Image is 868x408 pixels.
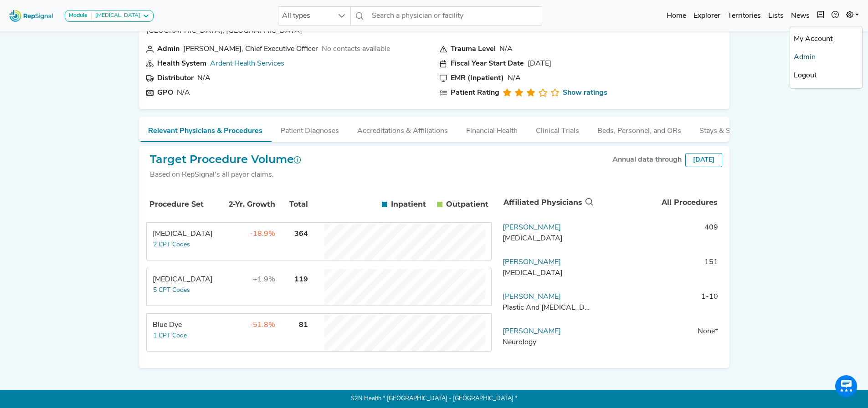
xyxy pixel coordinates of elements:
[503,259,561,266] a: [PERSON_NAME]
[183,44,318,55] div: [PERSON_NAME], Chief Executive Officer
[451,73,504,84] div: EMR (Inpatient)
[217,189,277,220] th: 2-Yr. Growth
[765,7,787,25] a: Lists
[663,7,690,25] a: Home
[790,48,862,66] a: Admin
[787,7,813,25] a: News
[595,222,722,250] td: 409
[503,268,591,279] div: General Surgery
[197,73,211,84] div: N/A
[153,331,187,341] button: 1 CPT Code
[503,337,591,348] div: Neurology
[92,12,140,20] div: [MEDICAL_DATA]
[451,87,499,98] div: Patient Rating
[139,390,729,408] p: S2N Health * [GEOGRAPHIC_DATA] - [GEOGRAPHIC_DATA] *
[790,66,862,85] a: Logout
[391,199,426,210] span: Inpatient
[528,58,551,69] div: [DATE]
[595,257,722,284] td: 151
[527,117,588,141] button: Clinical Trials
[153,274,215,285] div: Mastectomy
[299,321,308,329] span: 81
[457,117,527,141] button: Financial Health
[612,154,682,165] div: Annual data through
[499,44,513,55] div: N/A
[294,230,308,238] span: 364
[250,321,275,329] span: -51.8%
[588,117,690,141] button: Beds, Personnel, and ORs
[150,153,301,166] h2: Target Procedure Volume
[294,276,308,283] span: 119
[148,189,216,220] th: Procedure Set
[157,44,180,55] div: Admin
[790,30,862,48] a: My Account
[210,60,284,67] a: Ardent Health Services
[503,233,591,244] div: General Surgery
[277,189,309,220] th: Total
[157,87,173,98] div: GPO
[69,13,87,18] strong: Module
[348,117,457,141] button: Accreditations & Affiliations
[210,58,284,69] div: Ardent Health Services
[272,117,348,141] button: Patient Diagnoses
[153,240,190,250] button: 2 CPT Codes
[153,229,215,240] div: Lumpectomy
[451,44,496,55] div: Trauma Level
[698,328,715,335] span: None
[503,224,561,231] a: [PERSON_NAME]
[813,7,828,25] button: Intel Book
[368,6,542,25] input: Search a physician or facility
[503,293,561,301] a: [PERSON_NAME]
[253,276,275,283] span: +1.9%
[183,44,318,55] div: Derrick Jones, Chief Executive Officer
[278,7,333,25] span: All types
[157,58,206,69] div: Health System
[153,285,190,296] button: 5 CPT Codes
[563,87,607,98] a: Show ratings
[451,58,524,69] div: Fiscal Year Start Date
[250,230,275,238] span: -18.9%
[177,87,190,98] div: N/A
[595,291,722,319] td: 1-10
[322,44,390,55] div: No contacts available
[139,117,272,142] button: Relevant Physicians & Procedures
[153,320,215,331] div: Blue Dye
[157,73,194,84] div: Distributor
[150,169,301,180] div: Based on RepSignal's all payor claims.
[503,328,561,335] a: [PERSON_NAME]
[65,10,154,22] button: Module[MEDICAL_DATA]
[595,188,722,218] th: All Procedures
[503,302,591,313] div: Plastic And Reconstructive Surgery
[685,153,722,167] div: [DATE]
[690,117,762,141] button: Stays & Services
[446,199,488,210] span: Outpatient
[724,7,765,25] a: Territories
[508,73,521,84] div: N/A
[690,7,724,25] a: Explorer
[499,188,595,218] th: Affiliated Physicians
